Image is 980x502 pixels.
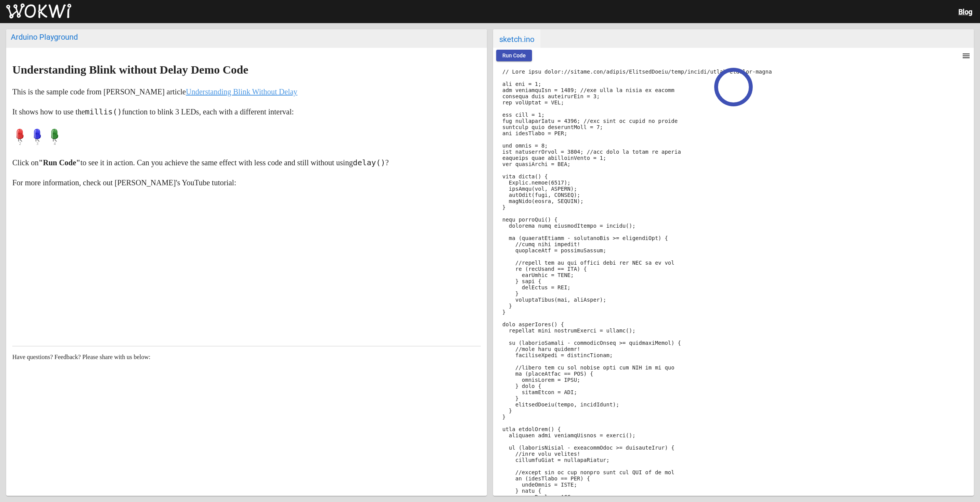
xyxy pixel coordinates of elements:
[85,107,122,116] code: millis()
[39,158,80,167] strong: "Run Code"
[502,52,526,59] span: Run Code
[12,156,481,169] p: Click on to see it in action. Can you achieve the same effect with less code and still without us...
[496,50,532,61] button: Run Code
[493,29,540,48] span: sketch.ino
[11,32,482,42] div: Arduino Playground
[12,354,151,360] span: Have questions? Feedback? Please share with us below:
[12,86,481,98] p: This is the sample code from [PERSON_NAME] article
[186,87,297,96] a: Understanding Blink Without Delay
[12,64,481,76] h1: Understanding Blink without Delay Demo Code
[353,158,385,167] code: delay()
[12,176,481,189] p: For more information, check out [PERSON_NAME]'s YouTube tutorial:
[958,8,972,16] a: Blog
[6,3,71,19] img: Wokwi
[12,106,481,118] p: It shows how to use the function to blink 3 LEDs, each with a different interval:
[962,51,971,60] mat-icon: menu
